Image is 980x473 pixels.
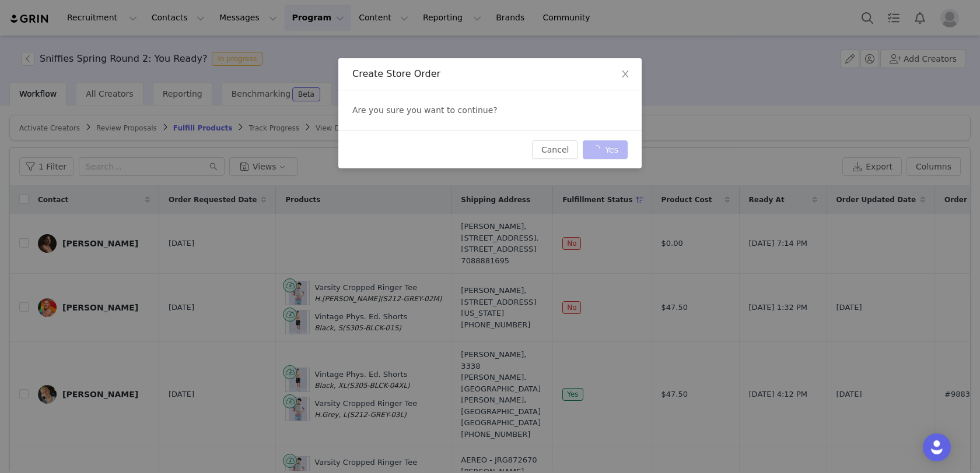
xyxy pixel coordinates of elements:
[609,58,642,91] button: Close
[532,140,578,159] button: Cancel
[352,68,628,80] div: Create Store Order
[923,433,951,461] div: Open Intercom Messenger
[338,90,642,130] div: Are you sure you want to continue?
[621,69,630,79] i: icon: close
